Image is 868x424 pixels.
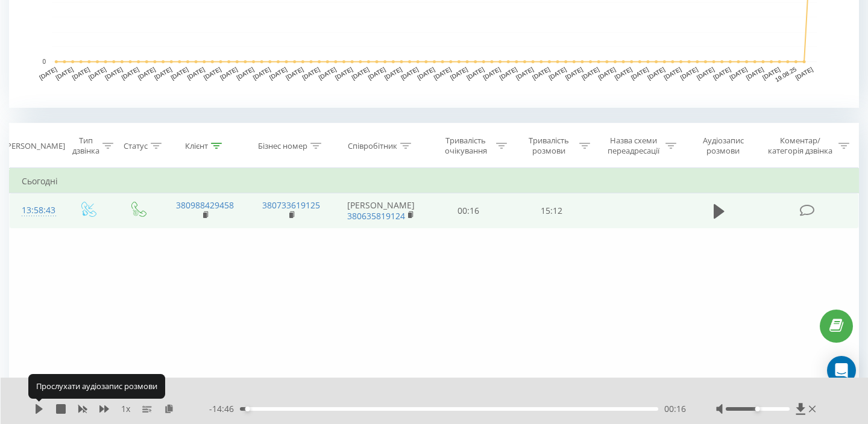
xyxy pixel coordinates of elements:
[465,66,485,81] text: [DATE]
[262,199,320,211] a: 380733619125
[449,66,469,81] text: [DATE]
[679,66,699,81] text: [DATE]
[761,66,781,81] text: [DATE]
[104,66,124,81] text: [DATE]
[433,66,453,81] text: [DATE]
[383,66,403,81] text: [DATE]
[646,66,666,81] text: [DATE]
[794,66,814,81] text: [DATE]
[153,66,173,81] text: [DATE]
[498,66,518,81] text: [DATE]
[285,66,304,81] text: [DATE]
[268,66,288,81] text: [DATE]
[42,58,46,65] text: 0
[252,66,272,81] text: [DATE]
[38,66,58,81] text: [DATE]
[348,141,397,151] div: Співробітник
[827,356,856,385] div: Open Intercom Messenger
[245,407,250,411] div: Accessibility label
[690,136,756,156] div: Аудіозапис розмови
[335,193,427,228] td: [PERSON_NAME]
[219,66,239,81] text: [DATE]
[121,66,140,81] text: [DATE]
[604,136,662,156] div: Назва схеми переадресації
[10,169,859,193] td: Сьогодні
[72,136,99,156] div: Тип дзвінка
[367,66,387,81] text: [DATE]
[400,66,420,81] text: [DATE]
[564,66,584,81] text: [DATE]
[137,66,157,81] text: [DATE]
[169,66,189,81] text: [DATE]
[185,141,208,151] div: Клієнт
[774,66,798,83] text: 19.08.25
[318,66,338,81] text: [DATE]
[301,66,321,81] text: [DATE]
[729,66,749,81] text: [DATE]
[531,66,551,81] text: [DATE]
[28,374,165,398] div: Прослухати аудіозапис розмови
[186,66,206,81] text: [DATE]
[521,136,576,156] div: Тривалість розмови
[515,66,535,81] text: [DATE]
[597,66,617,81] text: [DATE]
[22,199,51,222] div: 13:58:43
[663,66,683,81] text: [DATE]
[334,66,354,81] text: [DATE]
[745,66,765,81] text: [DATE]
[121,403,130,415] span: 1 x
[203,66,222,81] text: [DATE]
[427,193,511,228] td: 00:16
[755,407,760,411] div: Accessibility label
[614,66,634,81] text: [DATE]
[258,141,307,151] div: Бізнес номер
[438,136,494,156] div: Тривалість очікування
[236,66,256,81] text: [DATE]
[548,66,568,81] text: [DATE]
[580,66,600,81] text: [DATE]
[209,403,240,415] span: - 14:46
[350,66,370,81] text: [DATE]
[696,66,715,81] text: [DATE]
[55,66,75,81] text: [DATE]
[176,199,234,211] a: 380988429458
[416,66,436,81] text: [DATE]
[4,141,65,151] div: [PERSON_NAME]
[712,66,732,81] text: [DATE]
[71,66,91,81] text: [DATE]
[87,66,107,81] text: [DATE]
[630,66,650,81] text: [DATE]
[482,66,502,81] text: [DATE]
[510,193,593,228] td: 15:12
[664,403,686,415] span: 00:16
[765,136,835,156] div: Коментар/категорія дзвінка
[347,210,405,222] a: 380635819124
[124,141,148,151] div: Статус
